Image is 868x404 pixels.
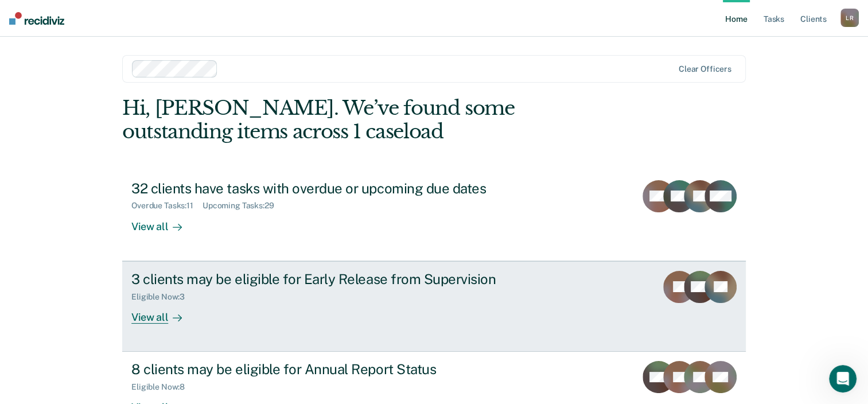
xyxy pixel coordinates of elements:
[131,292,194,302] div: Eligible Now : 3
[131,361,534,378] div: 8 clients may be eligible for Annual Report Status
[203,201,283,211] div: Upcoming Tasks : 29
[131,271,534,288] div: 3 clients may be eligible for Early Release from Supervision
[131,180,534,197] div: 32 clients have tasks with overdue or upcoming due dates
[122,96,621,143] div: Hi, [PERSON_NAME]. We’ve found some outstanding items across 1 caseload
[829,365,857,393] iframe: Intercom live chat
[122,171,746,261] a: 32 clients have tasks with overdue or upcoming due datesOverdue Tasks:11Upcoming Tasks:29View all
[840,9,859,27] div: L R
[131,382,194,392] div: Eligible Now : 8
[131,201,203,211] div: Overdue Tasks : 11
[122,261,746,352] a: 3 clients may be eligible for Early Release from SupervisionEligible Now:3View all
[840,9,859,27] button: LR
[131,301,196,324] div: View all
[679,64,731,74] div: Clear officers
[131,211,196,233] div: View all
[9,12,64,25] img: Recidiviz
